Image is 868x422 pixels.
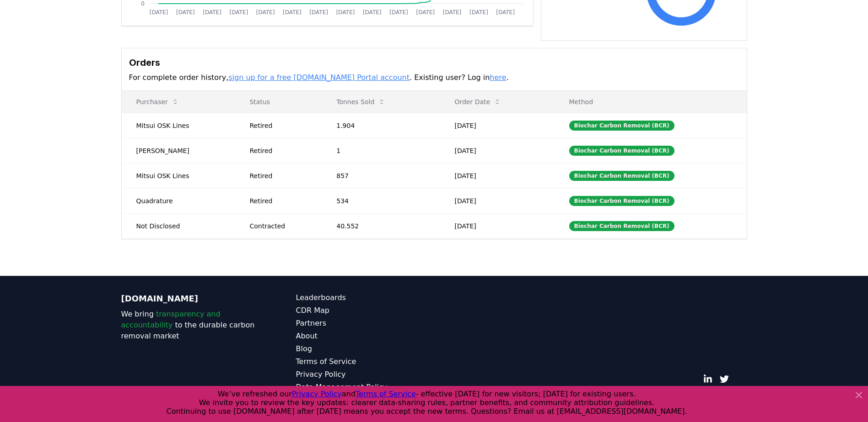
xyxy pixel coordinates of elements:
a: CDR Map [296,305,434,316]
tspan: [DATE] [469,9,488,16]
tspan: [DATE] [229,9,248,16]
tspan: [DATE] [336,9,355,16]
td: Mitsui OSK Lines [122,163,235,188]
td: 1 [322,138,440,163]
p: We bring to the durable carbon removal market [121,309,259,342]
tspan: [DATE] [283,9,302,16]
span: transparency and accountability [121,310,221,329]
a: sign up for a free [DOMAIN_NAME] Portal account [228,73,410,82]
tspan: [DATE] [176,9,194,16]
tspan: [DATE] [416,9,435,16]
td: 40.552 [322,213,440,238]
a: here [490,73,506,82]
td: 534 [322,188,440,213]
div: Biochar Carbon Removal (BCR) [569,146,674,156]
td: Not Disclosed [122,213,235,238]
tspan: [DATE] [309,9,328,16]
button: Tonnes Sold [329,93,393,111]
tspan: [DATE] [149,9,168,16]
td: [DATE] [440,113,554,138]
div: Retired [249,196,314,206]
div: Biochar Carbon Removal (BCR) [569,171,674,181]
a: Data Management Policy [296,382,434,393]
td: [DATE] [440,138,554,163]
h3: Orders [129,56,739,69]
p: Status [242,97,314,106]
div: Retired [249,121,314,130]
a: Terms of Service [296,356,434,367]
tspan: [DATE] [362,9,381,16]
a: LinkedIn [703,375,712,384]
tspan: [DATE] [389,9,408,16]
tspan: [DATE] [256,9,275,16]
td: [DATE] [440,188,554,213]
a: Privacy Policy [296,369,434,380]
tspan: 0 [141,0,145,7]
p: Method [562,97,739,106]
div: Biochar Carbon Removal (BCR) [569,196,674,206]
a: Twitter [720,375,729,384]
tspan: [DATE] [442,9,461,16]
td: [DATE] [440,213,554,238]
a: Partners [296,318,434,329]
a: Blog [296,343,434,354]
div: Biochar Carbon Removal (BCR) [569,221,674,231]
td: Mitsui OSK Lines [122,113,235,138]
td: 1.904 [322,113,440,138]
p: For complete order history, . Existing user? Log in . [129,72,739,83]
div: Retired [249,171,314,180]
td: Quadrature [122,188,235,213]
td: [DATE] [440,163,554,188]
button: Order Date [447,93,508,111]
div: Biochar Carbon Removal (BCR) [569,121,674,131]
a: About [296,331,434,342]
td: 857 [322,163,440,188]
p: [DOMAIN_NAME] [121,292,259,305]
div: Contracted [249,222,314,231]
tspan: [DATE] [203,9,221,16]
button: Purchaser [129,93,186,111]
tspan: [DATE] [496,9,515,16]
div: Retired [249,146,314,155]
a: Leaderboards [296,292,434,303]
td: [PERSON_NAME] [122,138,235,163]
